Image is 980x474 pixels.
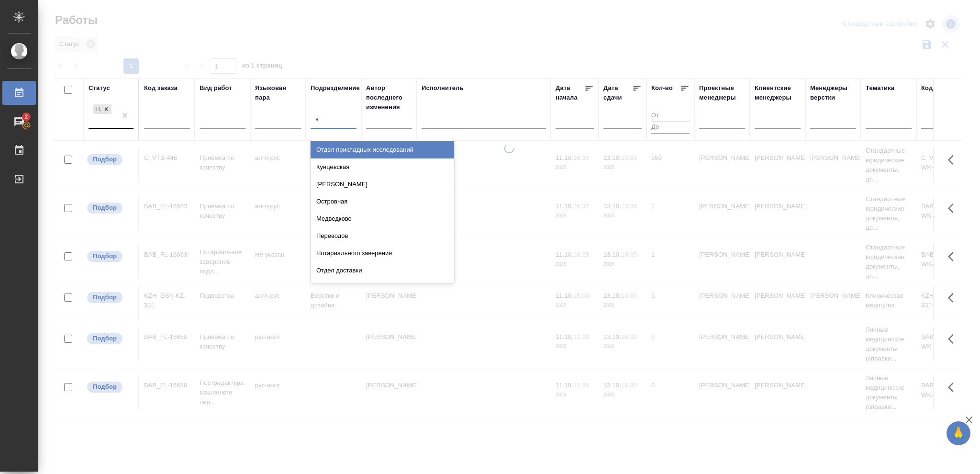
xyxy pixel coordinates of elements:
[19,112,33,122] span: 2
[866,83,894,93] div: Тематика
[942,327,965,350] button: Здесь прячутся важные кнопки
[950,423,967,443] span: 🙏
[311,245,454,262] div: Нотариального заверения
[311,210,454,227] div: Медведково
[942,245,965,268] button: Здесь прячутся важные кнопки
[86,153,134,166] div: Можно подбирать исполнителей
[366,83,412,112] div: Автор последнего изменения
[86,332,134,345] div: Можно подбирать исполнителей
[942,286,965,309] button: Здесь прячутся важные кнопки
[311,83,360,93] div: Подразделение
[603,83,632,102] div: Дата сдачи
[947,421,970,445] button: 🙏
[200,83,232,93] div: Вид работ
[86,291,134,304] div: Можно подбирать исполнителей
[255,83,301,102] div: Языковая пара
[86,202,134,214] div: Можно подбирать исполнителей
[311,262,454,279] div: Отдел доставки
[942,376,965,399] button: Здесь прячутся важные кнопки
[311,141,454,158] div: Отдел прикладных исследований
[651,83,673,93] div: Кол-во
[311,176,454,193] div: [PERSON_NAME]
[93,104,101,114] div: Подбор
[755,83,801,102] div: Клиентские менеджеры
[89,83,110,93] div: Статус
[93,251,117,261] p: Подбор
[422,83,464,93] div: Исполнитель
[556,83,584,102] div: Дата начала
[93,382,117,392] p: Подбор
[651,122,690,134] input: До
[93,155,117,164] p: Подбор
[651,110,690,122] input: От
[942,148,965,171] button: Здесь прячутся важные кнопки
[311,227,454,245] div: Переводов
[942,197,965,220] button: Здесь прячутся важные кнопки
[92,103,112,115] div: Подбор
[810,83,856,102] div: Менеджеры верстки
[2,110,36,134] a: 2
[699,83,745,102] div: Проектные менеджеры
[86,250,134,263] div: Можно подбирать исполнителей
[144,83,178,93] div: Код заказа
[921,83,958,93] div: Код работы
[311,279,454,296] div: Тверская
[93,293,117,302] p: Подбор
[93,203,117,213] p: Подбор
[311,158,454,176] div: Кунцевская
[86,381,134,394] div: Можно подбирать исполнителей
[93,334,117,343] p: Подбор
[311,193,454,210] div: Островная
